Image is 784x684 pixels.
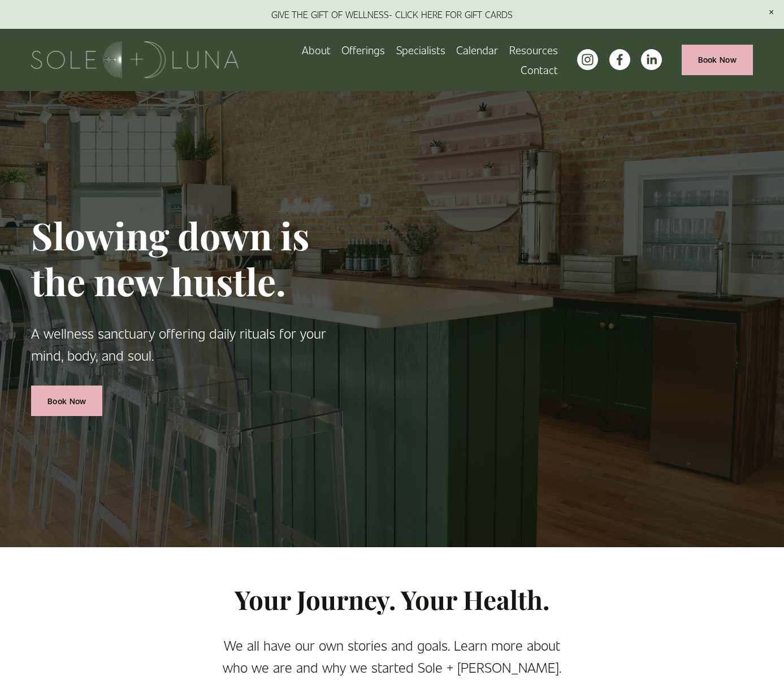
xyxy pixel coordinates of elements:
a: instagram-unauth [577,49,598,70]
a: Contact [521,60,558,80]
a: folder dropdown [341,40,385,60]
a: About [302,40,331,60]
img: Sole + Luna [31,41,239,78]
span: Resources [509,41,558,59]
a: Book Now [31,386,102,415]
a: facebook-unauth [609,49,630,70]
span: Offerings [341,41,385,59]
a: LinkedIn [641,49,662,70]
a: Book Now [682,45,753,75]
strong: Your Journey. Your Health. [235,582,549,617]
p: We all have our own stories and goals. Learn more about who we are and why we started Sole + [PER... [211,634,572,678]
a: Calendar [456,40,498,60]
a: Specialists [396,40,445,60]
h1: Slowing down is the new hustle. [31,213,328,304]
a: folder dropdown [509,40,558,60]
p: A wellness sanctuary offering daily rituals for your mind, body, and soul. [31,322,328,366]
